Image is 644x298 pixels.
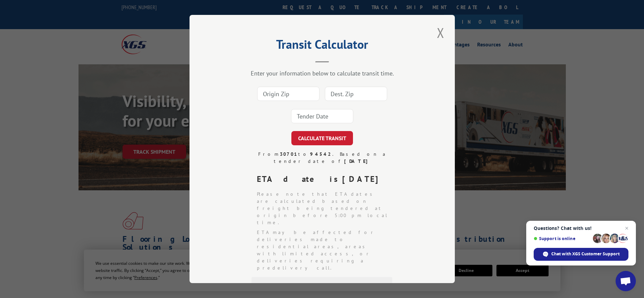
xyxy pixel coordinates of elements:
[257,173,393,185] div: ETA date is
[551,251,620,257] span: Chat with XGS Customer Support
[223,40,421,52] h2: Transit Calculator
[435,23,446,42] button: Close modal
[616,271,636,291] a: Open chat
[257,229,393,272] li: ETA may be affected for deliveries made to residential areas, areas with limited access, or deliv...
[291,109,353,123] input: Tender Date
[325,87,387,101] input: Dest. Zip
[291,131,353,145] button: CALCULATE TRANSIT
[223,69,421,77] div: Enter your information below to calculate transit time.
[534,236,591,241] span: Support is online
[257,282,387,288] div: Origin Service Center
[280,151,298,157] strong: 30701
[344,158,371,164] strong: [DATE]
[534,226,628,231] span: Questions? Chat with us!
[342,174,384,184] strong: [DATE]
[257,191,393,226] li: Please note that ETA dates are calculated based on freight being tendered at origin before 5:00 p...
[257,87,319,101] input: Origin Zip
[310,151,332,157] strong: 94542
[251,151,393,165] div: From to . Based on a tender date of
[534,248,628,261] span: Chat with XGS Customer Support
